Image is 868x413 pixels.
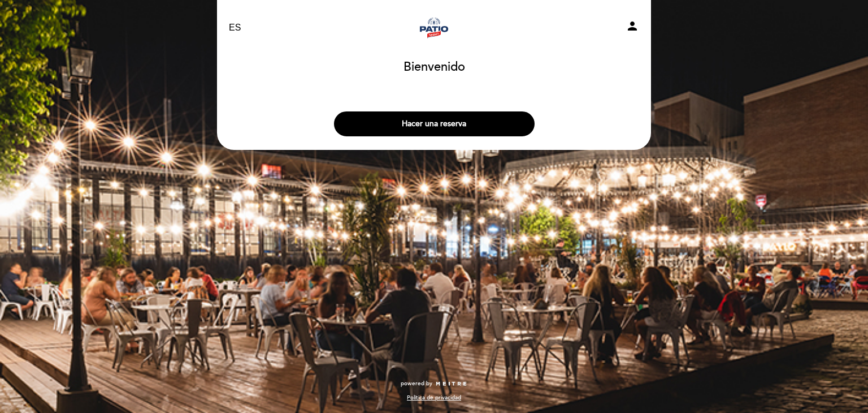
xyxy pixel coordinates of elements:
img: MEITRE [435,381,467,387]
h1: Bienvenido [403,61,465,74]
a: Patio Cervecería Santa Fe [363,12,505,44]
button: Hacer una reserva [334,111,535,136]
a: Política de privacidad [407,394,461,402]
i: person [626,19,639,33]
button: person [626,19,639,37]
span: powered by [401,380,432,388]
a: powered by [401,380,467,388]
